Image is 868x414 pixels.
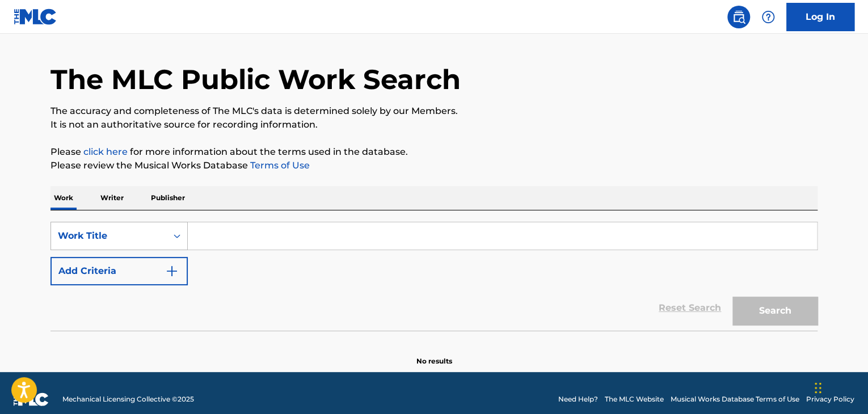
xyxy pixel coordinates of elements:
[416,343,452,366] p: No results
[50,159,818,172] p: Please review the Musical Works Database
[786,3,854,31] a: Log In
[50,62,461,96] h1: The MLC Public Work Search
[50,222,818,331] form: Search Form
[811,360,868,414] iframe: Chat Widget
[148,186,188,210] p: Publisher
[605,394,664,404] a: The MLC Website
[671,394,799,404] a: Musical Works Database Terms of Use
[248,160,310,171] a: Terms of Use
[165,264,179,278] img: 9d2ae6d4665cec9f34b9.svg
[50,145,818,159] p: Please for more information about the terms used in the database.
[806,394,854,404] a: Privacy Policy
[50,186,77,210] p: Work
[97,186,127,210] p: Writer
[62,394,194,404] span: Mechanical Licensing Collective © 2025
[50,104,818,118] p: The accuracy and completeness of The MLC's data is determined solely by our Members.
[83,146,128,157] a: click here
[50,118,818,132] p: It is not an authoritative source for recording information.
[14,392,49,406] img: logo
[727,6,750,28] a: Public Search
[757,6,779,28] div: Help
[732,10,745,24] img: search
[558,394,598,404] a: Need Help?
[50,257,188,285] button: Add Criteria
[14,9,57,25] img: MLC Logo
[761,10,775,24] img: help
[58,229,160,243] div: Work Title
[815,371,821,405] div: Drag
